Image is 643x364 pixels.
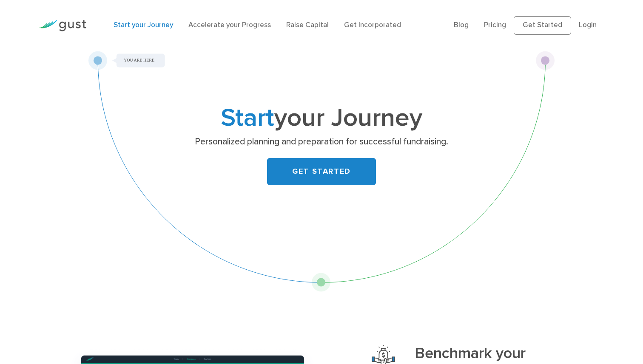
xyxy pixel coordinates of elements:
a: Start your Journey [114,21,173,29]
img: Gust Logo [39,20,86,31]
h1: your Journey [154,107,489,130]
a: Get Started [514,16,571,35]
a: Pricing [484,21,506,29]
a: Get Incorporated [344,21,401,29]
a: Raise Capital [286,21,329,29]
p: Personalized planning and preparation for successful fundraising. [156,136,486,148]
span: Start [221,103,274,133]
a: GET STARTED [267,158,376,185]
a: Login [579,21,597,29]
a: Blog [454,21,469,29]
a: Accelerate your Progress [188,21,271,29]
